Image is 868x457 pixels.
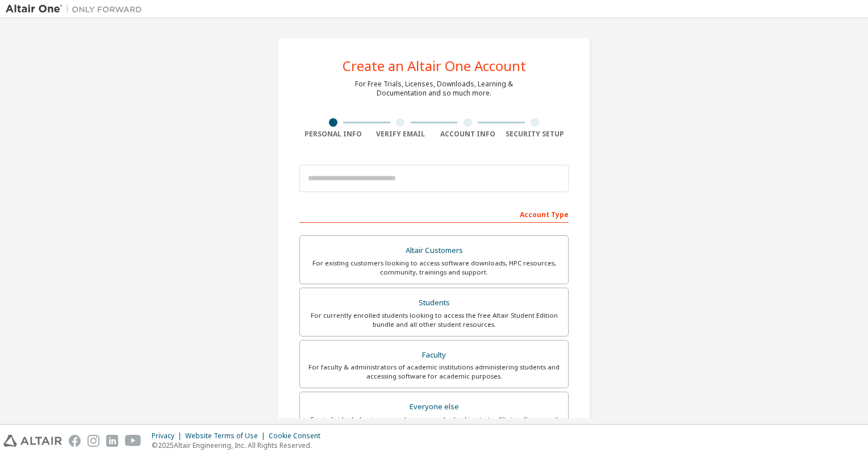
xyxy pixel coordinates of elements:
div: Privacy [152,431,185,441]
div: Security Setup [502,130,569,139]
img: instagram.svg [87,435,99,447]
div: For existing customers looking to access software downloads, HPC resources, community, trainings ... [307,259,561,277]
div: Cookie Consent [269,431,327,441]
div: Account Type [299,205,569,223]
div: For currently enrolled students looking to access the free Altair Student Edition bundle and all ... [307,311,561,329]
img: linkedin.svg [106,435,118,447]
img: youtube.svg [125,435,141,447]
img: altair_logo.svg [3,435,62,447]
div: Account Info [434,130,502,139]
div: Faculty [307,347,561,363]
div: Website Terms of Use [185,431,269,441]
p: © 2025 Altair Engineering, Inc. All Rights Reserved. [152,441,327,450]
div: For individuals, businesses and everyone else looking to try Altair software and explore our prod... [307,415,561,433]
div: Create an Altair One Account [343,59,526,73]
img: Altair One [6,3,148,15]
div: Everyone else [307,399,561,415]
div: Personal Info [299,130,367,139]
div: Verify Email [367,130,435,139]
div: Students [307,295,561,311]
div: For faculty & administrators of academic institutions administering students and accessing softwa... [307,363,561,381]
img: facebook.svg [69,435,81,447]
div: Altair Customers [307,243,561,259]
div: For Free Trials, Licenses, Downloads, Learning & Documentation and so much more. [355,80,513,98]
